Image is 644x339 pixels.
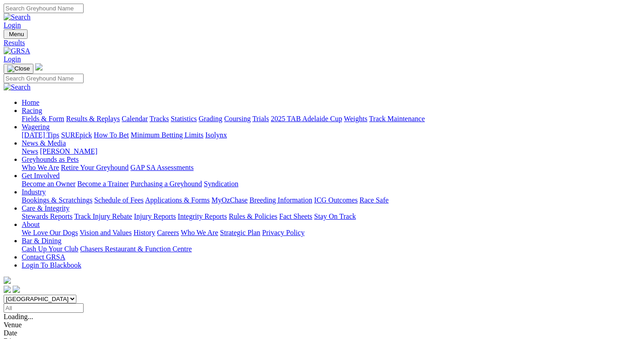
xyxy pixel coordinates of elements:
[22,229,78,236] a: We Love Our Dogs
[22,139,66,147] a: News & Media
[359,196,388,204] a: Race Safe
[22,212,72,220] a: Stewards Reports
[4,329,640,337] div: Date
[22,253,65,261] a: Contact GRSA
[4,286,11,293] img: facebook.svg
[134,212,176,220] a: Injury Reports
[22,123,50,131] a: Wagering
[131,180,202,188] a: Purchasing a Greyhound
[171,115,197,122] a: Statistics
[314,196,357,204] a: ICG Outcomes
[4,64,33,74] button: Toggle navigation
[22,180,75,188] a: Become an Owner
[4,13,31,21] img: Search
[212,196,248,204] a: MyOzChase
[22,131,640,139] div: Wagering
[22,115,64,122] a: Fields & Form
[4,55,21,63] a: Login
[4,313,33,320] span: Loading...
[157,229,179,236] a: Careers
[22,164,59,171] a: Who We Are
[22,155,79,163] a: Greyhounds as Pets
[150,115,169,122] a: Tracks
[178,212,227,220] a: Integrity Reports
[4,29,28,39] button: Toggle navigation
[4,74,84,83] input: Search
[66,115,120,122] a: Results & Replays
[4,47,30,55] img: GRSA
[22,245,78,253] a: Cash Up Your Club
[4,4,84,13] input: Search
[22,229,640,237] div: About
[314,212,356,220] a: Stay On Track
[229,212,277,220] a: Rules & Policies
[22,188,46,196] a: Industry
[262,229,305,236] a: Privacy Policy
[4,277,11,284] img: logo-grsa-white.png
[145,196,210,204] a: Applications & Forms
[35,63,42,71] img: logo-grsa-white.png
[369,115,425,122] a: Track Maintenance
[204,180,238,188] a: Syndication
[22,147,38,155] a: News
[94,131,129,139] a: How To Bet
[80,229,132,236] a: Vision and Values
[61,131,92,139] a: SUREpick
[271,115,342,122] a: 2025 TAB Adelaide Cup
[22,172,60,179] a: Get Involved
[77,180,129,188] a: Become a Trainer
[4,21,21,29] a: Login
[22,164,640,172] div: Greyhounds as Pets
[40,147,97,155] a: [PERSON_NAME]
[61,164,129,171] a: Retire Your Greyhound
[7,65,30,72] img: Close
[4,303,84,313] input: Select date
[252,115,269,122] a: Trials
[224,115,251,122] a: Coursing
[22,261,81,269] a: Login To Blackbook
[205,131,227,139] a: Isolynx
[80,245,192,253] a: Chasers Restaurant & Function Centre
[22,115,640,123] div: Racing
[131,164,194,171] a: GAP SA Assessments
[199,115,222,122] a: Grading
[279,212,312,220] a: Fact Sheets
[9,31,24,38] span: Menu
[133,229,155,236] a: History
[22,99,39,106] a: Home
[13,286,20,293] img: twitter.svg
[22,196,92,204] a: Bookings & Scratchings
[22,131,59,139] a: [DATE] Tips
[181,229,218,236] a: Who We Are
[22,180,640,188] div: Get Involved
[131,131,203,139] a: Minimum Betting Limits
[4,321,640,329] div: Venue
[249,196,312,204] a: Breeding Information
[4,39,640,47] a: Results
[74,212,132,220] a: Track Injury Rebate
[22,237,61,245] a: Bar & Dining
[22,245,640,253] div: Bar & Dining
[22,107,42,114] a: Racing
[22,147,640,155] div: News & Media
[22,221,40,228] a: About
[122,115,148,122] a: Calendar
[94,196,143,204] a: Schedule of Fees
[220,229,260,236] a: Strategic Plan
[344,115,367,122] a: Weights
[22,204,70,212] a: Care & Integrity
[22,212,640,221] div: Care & Integrity
[4,83,31,91] img: Search
[22,196,640,204] div: Industry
